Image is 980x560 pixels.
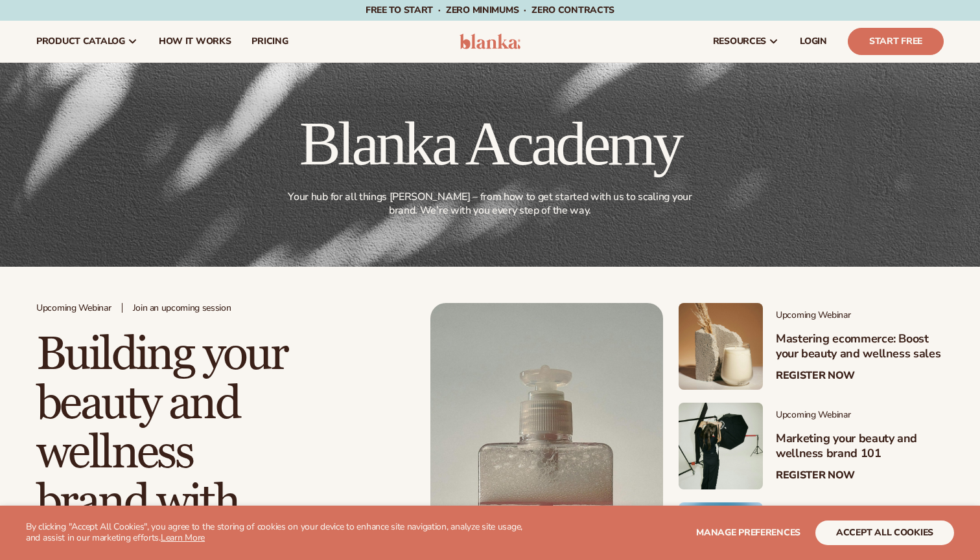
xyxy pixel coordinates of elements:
[776,469,855,482] a: Register Now
[283,190,697,218] p: Your hub for all things [PERSON_NAME] – from how to get started with us to scaling your brand. We...
[713,36,766,47] span: resources
[776,310,944,321] span: Upcoming Webinar
[776,431,944,462] h3: Marketing your beauty and wellness brand 101
[848,28,944,55] a: Start Free
[251,36,288,47] span: pricing
[815,521,954,545] button: accept all cookies
[159,36,231,47] span: How It Works
[26,21,148,62] a: product catalog
[800,36,827,47] span: LOGIN
[703,21,789,62] a: resources
[460,34,521,49] img: logo
[26,522,531,544] p: By clicking "Accept All Cookies", you agree to the storing of cookies on your device to enhance s...
[36,303,111,314] span: Upcoming Webinar
[776,370,855,382] a: Register Now
[148,21,242,62] a: How It Works
[366,4,614,16] span: Free to start · ZERO minimums · ZERO contracts
[789,21,837,62] a: LOGIN
[281,113,699,175] h1: Blanka Academy
[161,532,205,544] a: Learn More
[133,303,231,314] span: Join an upcoming session
[696,526,800,539] span: Manage preferences
[696,521,800,545] button: Manage preferences
[776,331,944,362] h3: Mastering ecommerce: Boost your beauty and wellness sales
[36,36,125,47] span: product catalog
[241,21,298,62] a: pricing
[776,410,944,421] span: Upcoming Webinar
